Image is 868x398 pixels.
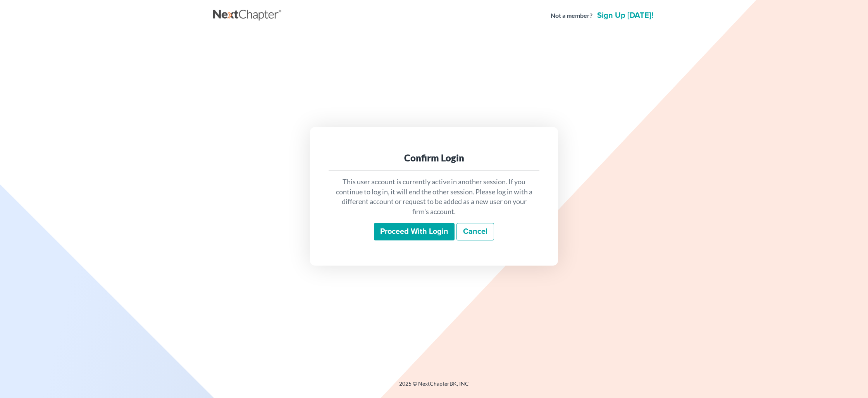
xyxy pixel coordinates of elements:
p: This user account is currently active in another session. If you continue to log in, it will end ... [335,177,533,217]
div: Confirm Login [335,152,533,164]
div: 2025 © NextChapterBK, INC [213,380,655,394]
a: Sign up [DATE]! [596,12,655,19]
a: Cancel [456,223,494,241]
input: Proceed with login [374,223,455,241]
strong: Not a member? [551,11,592,20]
